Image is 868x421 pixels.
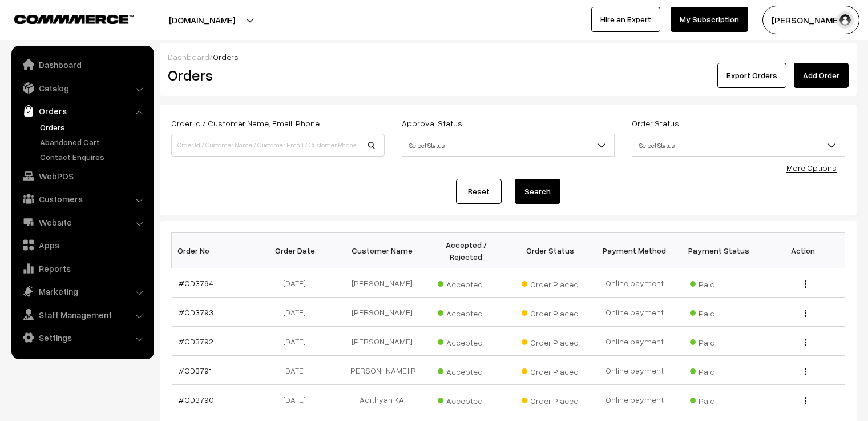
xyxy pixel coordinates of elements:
a: Staff Management [14,304,150,325]
a: Add Order [794,63,849,88]
span: Order Placed [522,334,579,348]
div: / [168,51,849,63]
a: Customers [14,189,150,209]
button: [PERSON_NAME] C [762,6,859,34]
span: Select Status [632,135,845,155]
th: Accepted / Rejected [424,233,508,268]
td: [DATE] [256,327,340,356]
a: Apps [14,235,150,255]
img: user [837,11,854,29]
span: Orders [213,52,239,62]
a: Dashboard [168,52,209,62]
td: Online payment [592,356,677,385]
th: Payment Status [677,233,761,268]
a: #OD3791 [179,366,212,375]
a: More Options [786,163,837,173]
span: Order Placed [522,363,579,378]
td: Online payment [592,268,677,298]
h2: Orders [168,66,383,84]
a: Website [14,212,150,232]
a: Contact Enquires [37,151,150,163]
span: Order Placed [522,392,579,407]
a: Abandoned Cart [37,136,150,148]
th: Order No [172,233,256,268]
td: [PERSON_NAME] [340,298,425,327]
a: WebPOS [14,166,150,186]
a: #OD3792 [179,336,213,346]
span: Accepted [438,304,495,319]
span: Accepted [438,275,495,290]
td: Online payment [592,298,677,327]
img: Menu [805,310,806,317]
a: Hire an Expert [591,7,660,32]
span: Order Placed [522,275,579,290]
th: Customer Name [340,233,425,268]
td: [DATE] [256,385,340,414]
span: Paid [690,334,747,348]
a: My Subscription [671,7,748,32]
button: [DOMAIN_NAME] [129,6,275,34]
a: Orders [37,121,150,133]
a: Reset [456,179,502,204]
span: Accepted [438,363,495,378]
td: Online payment [592,385,677,414]
span: Accepted [438,334,495,348]
a: Catalog [14,78,150,98]
td: [DATE] [256,298,340,327]
td: Online payment [592,327,677,356]
input: Order Id / Customer Name / Customer Email / Customer Phone [171,134,385,157]
img: COMMMERCE [14,15,134,23]
img: Menu [805,397,806,404]
span: Accepted [438,392,495,407]
td: [PERSON_NAME] [340,268,425,298]
a: Marketing [14,281,150,302]
th: Action [761,233,845,268]
img: Menu [805,339,806,346]
a: #OD3790 [179,395,214,404]
span: Paid [690,275,747,290]
span: Paid [690,363,747,378]
span: Select Status [402,135,615,155]
th: Payment Method [592,233,677,268]
a: Settings [14,327,150,348]
label: Order Status [632,117,679,129]
td: [DATE] [256,356,340,385]
a: #OD3793 [179,307,213,317]
span: Paid [690,304,747,319]
td: [PERSON_NAME] R [340,356,425,385]
a: Orders [14,101,150,121]
a: Reports [14,258,150,279]
span: Select Status [632,134,845,157]
th: Order Status [508,233,593,268]
td: Adithyan KA [340,385,425,414]
a: #OD3794 [179,278,213,288]
td: [PERSON_NAME] [340,327,425,356]
a: Dashboard [14,54,150,75]
th: Order Date [256,233,340,268]
button: Export Orders [717,63,786,88]
button: Search [515,179,560,204]
a: COMMMERCE [14,11,114,25]
label: Approval Status [402,117,462,129]
span: Select Status [402,134,615,157]
img: Menu [805,368,806,375]
span: Paid [690,392,747,407]
span: Order Placed [522,304,579,319]
label: Order Id / Customer Name, Email, Phone [171,117,320,129]
img: Menu [805,280,806,288]
td: [DATE] [256,268,340,298]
